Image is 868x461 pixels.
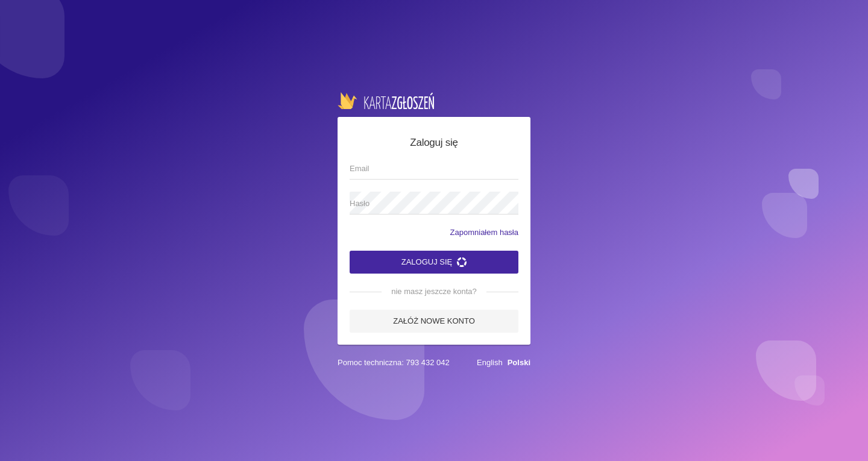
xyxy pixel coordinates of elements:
[350,163,506,175] span: Email
[477,358,503,367] a: English
[382,286,486,298] span: nie masz jeszcze konta?
[350,192,518,215] input: Hasło
[350,251,518,274] button: Zaloguj się
[338,357,450,369] span: Pomoc techniczna: 793 432 042
[350,157,518,180] input: Email
[350,198,506,210] span: Hasło
[350,310,518,333] a: Załóż nowe konto
[508,358,530,367] a: Polski
[338,92,434,109] img: logo-karta.png
[350,135,518,151] h5: Zaloguj się
[450,227,518,239] a: Zapomniałem hasła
